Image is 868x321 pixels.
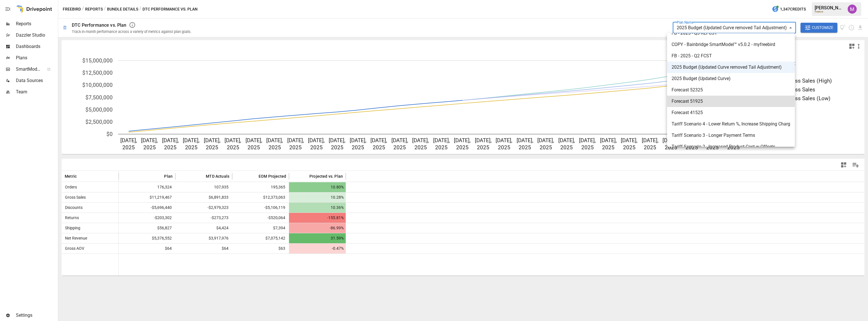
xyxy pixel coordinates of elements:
span: Forecast 52325 [672,87,790,93]
span: 2025 Budget (Updated Curve removed Tail Adjustment) [672,64,790,71]
span: FB - 2025 - Q2 FCST [672,53,790,59]
span: FB - 2025 - Q3 REFCST [672,30,790,37]
span: Forecast 51925 [672,98,790,105]
span: 2025 Budget (Updated Curve) [672,75,790,82]
span: Forecast 41525 [672,109,790,116]
span: COPY - Bainbridge SmartModel™ v5.0.2 - myfreebird [672,41,790,48]
span: Tariff Scenario 4 - Lower Return %, Increase Shipping Charg [672,121,790,127]
span: Tariff Scenario 3 - Longer Payment Terms [672,132,790,139]
span: Tariff Scenario 2 - Increased Product Cost w Offsets [672,143,790,150]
